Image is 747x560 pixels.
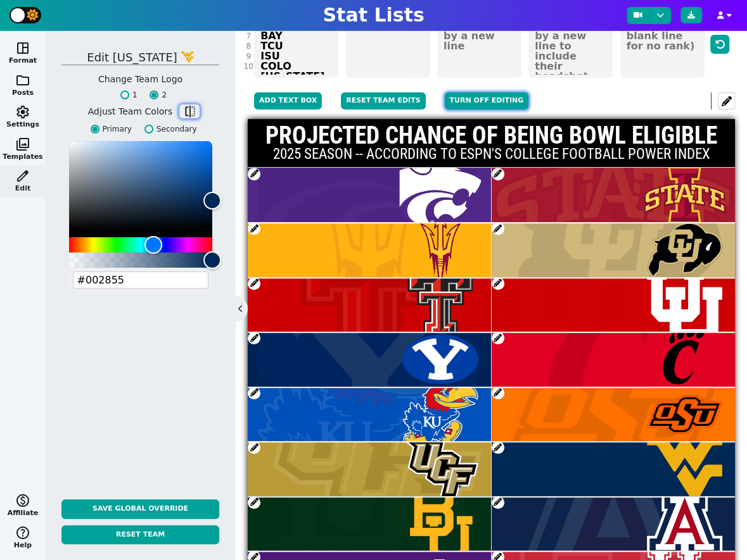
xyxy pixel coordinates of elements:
[144,125,153,134] input: Secondary
[15,40,30,56] span: space_dashboard
[445,92,529,109] button: Turn off editing
[244,72,253,82] div: 11
[69,252,212,268] div: Alpha
[69,141,212,230] div: Color
[15,137,30,152] span: photo_library
[244,41,253,51] div: 8
[248,147,735,161] h2: 2025 SEASON -- ACCORDING TO ESPN'S COLLEGE FOOTBALL POWER INDEX
[91,125,99,134] input: Primary
[81,106,180,117] h5: Adjust Team Colors
[254,92,322,109] button: Add Text Box
[84,123,132,135] label: Primary
[61,525,219,545] button: Reset Team
[15,493,30,508] span: monetization_on
[61,51,219,65] h5: Edit [US_STATE]
[248,124,735,147] h1: PROJECTED CHANCE OF BEING BOWL ELIGIBLE
[183,105,196,118] span: flip
[244,61,253,72] div: 10
[244,31,253,41] div: 7
[61,499,219,519] button: Save Global Override
[15,73,30,88] span: folder
[15,168,30,184] span: edit
[120,90,129,99] input: 1
[15,525,30,540] span: help
[69,237,212,252] div: Hue
[341,92,425,109] button: Reset Team Edits
[322,4,424,27] h1: Stat Lists
[114,89,137,101] label: 1
[244,51,253,61] div: 9
[179,104,200,118] button: flip
[138,123,197,135] label: Secondary
[98,74,182,85] h5: Change Team Logo
[15,104,30,120] span: settings
[143,89,167,101] label: 2
[150,90,158,99] input: 2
